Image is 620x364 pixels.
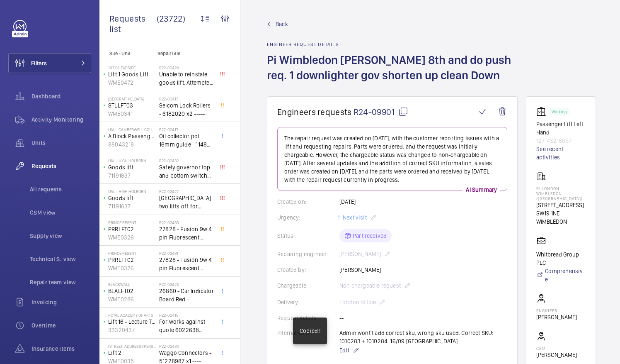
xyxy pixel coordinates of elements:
[536,308,577,313] p: Engineer
[536,201,586,209] p: [STREET_ADDRESS]
[108,295,156,303] p: WME0286
[31,344,91,353] span: Insurance items
[536,351,577,359] p: [PERSON_NAME]
[108,163,156,171] p: Goods lift
[159,287,214,303] span: 26860 - Car Indicator Board Red -
[159,318,214,334] span: For works against quote 6022638 @£2197.00
[536,313,577,321] p: [PERSON_NAME]
[159,282,214,287] h2: R22-02423
[157,51,212,56] p: Repair title
[31,298,91,306] span: Invoicing
[99,51,154,56] p: Site - Unit
[108,318,156,326] p: Lift 16 - Lecture Theater Disabled Lift ([PERSON_NAME]) ([GEOGRAPHIC_DATA] )
[31,139,91,147] span: Units
[159,132,214,149] span: Oil collector pot 16mm guide - 11482 x2
[30,255,91,263] span: Technical S. view
[30,278,91,286] span: Repair team view
[108,194,156,202] p: Goods lift
[159,189,214,194] h2: R22-02427
[108,202,156,210] p: 71191637
[536,120,586,137] p: Passenger Lift Left Hand
[536,250,586,267] p: Whitbread Group PLC
[536,346,577,351] p: CSM
[276,20,288,28] span: Back
[159,220,214,225] h2: R22-02435
[300,327,320,335] p: Copied !
[109,13,157,34] span: Requests list
[159,101,214,118] span: Selcom Lock Rollers - 6182020 x2 -----
[463,186,500,194] p: AI Summary
[108,96,156,101] p: [GEOGRAPHIC_DATA]
[108,251,156,256] p: Prince Regent
[159,344,214,349] h2: R22-02434
[108,78,156,87] p: WME0472
[284,134,500,184] p: The repair request was created on [DATE], with the customer reporting issues with a lift and requ...
[108,287,156,295] p: BLALFT02
[108,344,156,349] p: [STREET_ADDRESS][PERSON_NAME]
[108,225,156,233] p: PRRLFT02
[31,162,91,170] span: Requests
[159,96,214,101] h2: R22-02413
[536,209,586,226] p: SW19 1NE WIMBLEDON
[159,313,214,318] h2: R22-02419
[108,264,156,272] p: WME0326
[108,349,156,357] p: Lift 2
[267,52,527,96] h1: Pi Wimbledon [PERSON_NAME] 8th and do push req. 1 downlighter gov shorten up clean Down
[536,186,586,201] p: PI London Wimbledon ([GEOGRAPHIC_DATA])
[159,225,214,242] span: 27828 - Fusion 9w 4 pin Fluorescent Lamp / Bulb - Used on Prince regent lift No2 car top test con...
[108,127,156,132] p: UAL - Camberwell College of Arts
[108,140,156,149] p: 88043218
[108,282,156,287] p: Blackwall
[30,185,91,193] span: All requests
[108,220,156,225] p: Prince Regent
[31,92,91,100] span: Dashboard
[108,256,156,264] p: PRRLFT02
[108,132,156,140] p: A Block Passenger Lift 2 (B) L/H
[108,171,156,180] p: 71191637
[30,232,91,240] span: Supply view
[108,158,156,163] p: UAL - High Holborn
[536,145,586,161] a: See recent activities
[277,107,352,117] span: Engineers requests
[30,208,91,217] span: CSM view
[108,313,156,318] p: royal academy of arts
[159,127,214,132] h2: R22-02417
[159,194,214,210] span: [GEOGRAPHIC_DATA] two lifts off for safety governor rope switches at top and bottom. Immediate de...
[159,251,214,256] h2: R22-02431
[108,189,156,194] p: UAL - High Holborn
[536,267,586,283] a: Comprehensive
[108,110,156,118] p: WME0341
[267,42,527,47] h2: Engineer request details
[159,158,214,163] h2: R22-02432
[108,326,156,334] p: 33320437
[536,137,586,145] p: 127143216057
[31,321,91,330] span: Overtime
[552,110,567,113] p: Working
[536,107,550,117] img: elevator.svg
[354,107,408,117] span: R24-09901
[108,233,156,242] p: WME0326
[159,256,214,272] span: 27828 - Fusion 9w 4 pin Fluorescent Lamp / Bulb - Used on Prince regent lift No2 car top test con...
[159,70,214,87] span: Unable to reinstate goods lift. Attempted to swap control boards with PL2, no difference. Technic...
[108,101,156,110] p: STLLFT03
[159,65,214,70] h2: R22-02428
[108,70,156,78] p: Lift 1 Goods Lift
[159,163,214,180] span: Safety governor top and bottom switches not working from an immediate defect. Lift passenger lift...
[31,59,47,67] span: Filters
[31,115,91,124] span: Activity Monitoring
[8,53,91,73] button: Filters
[108,65,156,70] p: 107 Cheapside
